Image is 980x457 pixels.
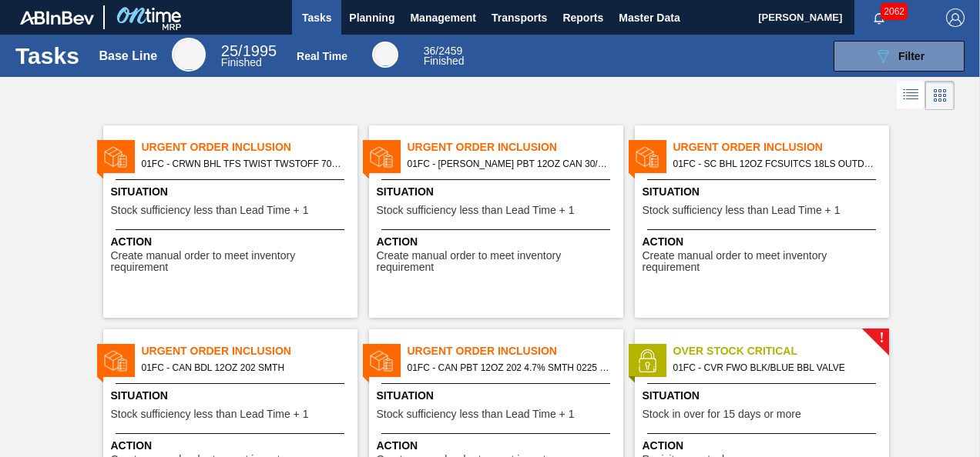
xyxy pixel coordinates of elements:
span: Stock sufficiency less than Lead Time + 1 [643,205,841,216]
span: 01FC - CRWN BHL TFS TWIST TWSTOFF 70# 2-COLR 1458-H 70LB CROWN [142,155,345,172]
span: ! [879,332,884,344]
span: Action [111,234,354,250]
div: Real Time [297,50,347,62]
span: Situation [111,388,354,404]
span: Stock sufficiency less than Lead Time + 1 [377,205,575,216]
button: Filter [834,41,965,72]
span: Situation [643,388,885,404]
span: 2062 [881,3,908,20]
span: Transports [492,8,547,27]
span: Urgent Order Inclusion [142,343,357,359]
span: Action [377,438,619,454]
div: Real Time [372,42,398,68]
span: 01FC - CARR PBT 12OZ CAN 30/12 CAN PK [408,155,611,172]
span: 01FC - CAN PBT 12OZ 202 4.7% SMTH 0225 GEN BEER [408,359,611,376]
span: Urgent Order Inclusion [408,139,623,155]
span: Action [111,438,354,454]
span: Planning [349,8,394,27]
div: List Vision [897,81,925,110]
div: Real Time [424,46,465,66]
span: Finished [221,56,262,68]
span: Situation [377,388,619,404]
span: Stock sufficiency less than Lead Time + 1 [377,409,575,420]
span: Situation [377,184,619,200]
img: status [370,145,393,168]
span: Action [643,438,885,454]
span: Stock in over for 15 days or more [643,409,801,420]
span: 36 [424,45,436,57]
span: Situation [643,184,885,200]
img: status [104,349,127,372]
span: Reports [562,8,603,27]
span: 25 [221,42,238,59]
span: Management [410,8,476,27]
span: 01FC - CVR FWO BLK/BLUE BBL VALVE [673,359,877,376]
span: 01FC - SC BHL 12OZ FCSUITCS 18LS OUTDOOR [673,155,877,172]
span: Action [377,234,619,250]
span: / 2459 [424,45,463,57]
div: Base Line [221,45,277,68]
img: status [370,349,393,372]
span: Urgent Order Inclusion [408,343,623,359]
span: Action [643,234,885,250]
img: status [636,349,659,372]
span: Stock sufficiency less than Lead Time + 1 [111,409,309,420]
span: Situation [111,184,354,200]
img: TNhmsLtSVTkK8tSr43FrP2fwEKptu5GPRR3wAAAABJRU5ErkJggg== [20,11,94,25]
div: Base Line [172,38,206,72]
button: Notifications [854,7,904,28]
div: Card Vision [925,81,955,110]
img: status [636,145,659,168]
span: 01FC - CAN BDL 12OZ 202 SMTH [142,359,345,376]
span: Create manual order to meet inventory requirement [643,250,885,274]
span: Finished [424,55,465,67]
img: status [104,145,127,168]
span: Tasks [300,8,334,27]
img: Logout [946,8,965,27]
span: Master Data [619,8,680,27]
span: Urgent Order Inclusion [142,139,357,155]
span: Stock sufficiency less than Lead Time + 1 [111,205,309,216]
span: Create manual order to meet inventory requirement [111,250,354,274]
h1: Tasks [15,47,79,65]
span: Filter [898,50,925,62]
span: Urgent Order Inclusion [673,139,889,155]
span: / 1995 [221,42,277,59]
div: Base Line [99,49,158,63]
span: Create manual order to meet inventory requirement [377,250,619,274]
span: Over Stock Critical [673,343,889,359]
